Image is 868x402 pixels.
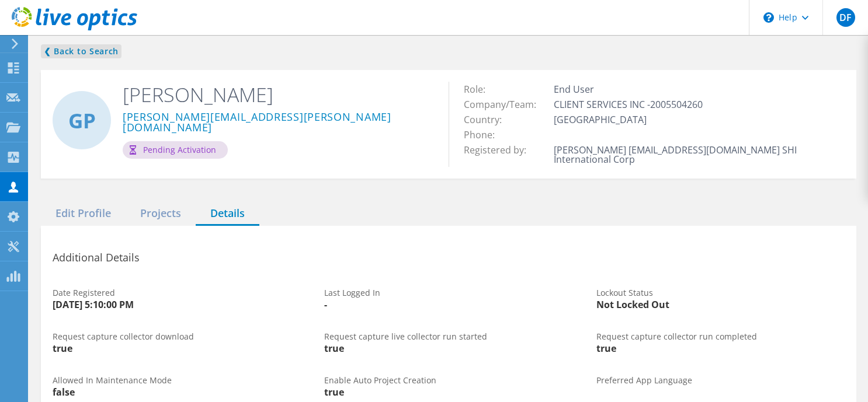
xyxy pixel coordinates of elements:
[551,82,845,97] td: End User
[324,300,572,309] div: -
[126,202,196,226] div: Projects
[324,375,436,386] span: Enable Auto Project Creation
[551,112,845,127] td: [GEOGRAPHIC_DATA]
[464,113,513,126] span: Country:
[196,202,259,226] div: Details
[12,25,137,33] a: Live Optics Dashboard
[41,202,126,226] div: Edit Profile
[53,287,115,298] span: Date Registered
[324,287,380,298] span: Last Logged In
[123,82,431,107] h2: [PERSON_NAME]
[68,110,96,131] span: GP
[554,98,714,111] span: CLIENT SERVICES INC -2005504260
[324,387,572,397] div: true
[123,111,431,134] a: [PERSON_NAME][EMAIL_ADDRESS][PERSON_NAME][DOMAIN_NAME]
[596,287,653,298] span: Lockout Status
[763,12,774,23] svg: \n
[551,142,845,167] td: [PERSON_NAME] [EMAIL_ADDRESS][DOMAIN_NAME] SHI International Corp
[839,13,852,22] span: DF
[324,344,572,353] div: true
[53,375,172,386] span: Allowed In Maintenance Mode
[53,344,301,353] div: true
[53,331,194,342] span: Request capture collector download
[53,387,301,397] div: false
[596,344,845,353] div: true
[123,141,228,159] div: Pending Activation
[464,83,497,96] span: Role:
[324,331,487,342] span: Request capture live collector run started
[41,44,121,58] a: Back to search
[53,249,845,265] h3: Additional Details
[596,331,757,342] span: Request capture collector run completed
[596,375,692,386] span: Preferred App Language
[464,144,538,156] span: Registered by:
[596,300,845,309] div: Not Locked Out
[53,300,301,309] div: [DATE] 5:10:00 PM
[464,98,548,111] span: Company/Team:
[464,128,506,141] span: Phone:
